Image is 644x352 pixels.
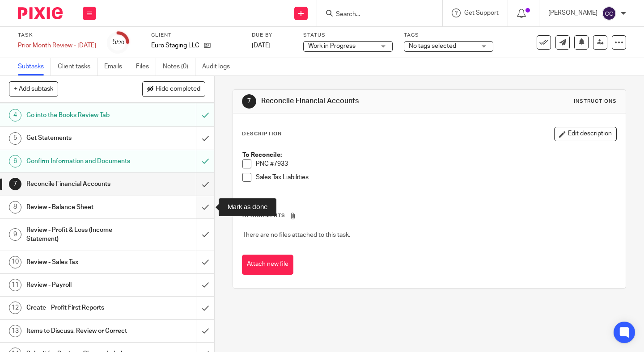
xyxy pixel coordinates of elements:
[242,130,282,138] p: Description
[26,301,134,314] h1: Create - Profit First Reports
[335,11,415,19] input: Search
[242,213,285,218] span: Attachments
[26,109,134,122] h1: Go into the Books Review Tab
[9,325,21,337] div: 13
[26,201,134,214] h1: Review - Balance Sheet
[409,43,456,49] span: No tags selected
[202,58,237,75] a: Audit logs
[26,177,134,191] h1: Reconcile Financial Accounts
[9,279,21,291] div: 11
[256,159,616,168] p: PNC #7933
[18,7,63,19] img: Pixie
[26,324,134,338] h1: Items to Discuss, Review or Correct
[136,58,156,75] a: Files
[9,109,21,122] div: 4
[261,96,449,106] h1: Reconcile Financial Accounts
[9,228,21,241] div: 9
[242,255,293,275] button: Attach new file
[404,32,493,39] label: Tags
[554,127,617,141] button: Edit description
[156,86,200,93] span: Hide completed
[104,58,129,75] a: Emails
[9,178,21,190] div: 7
[151,32,241,39] label: Client
[26,223,134,246] h1: Review - Profit & Loss (Income Statement)
[18,41,96,50] div: Prior Month Review - [DATE]
[26,131,134,145] h1: Get Statements
[242,232,350,238] span: There are no files attached to this task.
[151,41,199,50] p: Euro Staging LLC
[256,173,616,182] p: Sales Tax Liabilities
[26,256,134,269] h1: Review - Sales Tax
[18,41,96,50] div: Prior Month Review - July 2025
[548,8,597,17] p: [PERSON_NAME]
[464,10,499,16] span: Get Support
[26,278,134,292] h1: Review - Payroll
[242,94,256,109] div: 7
[18,58,51,75] a: Subtasks
[18,32,96,39] label: Task
[9,81,58,96] button: + Add subtask
[9,256,21,268] div: 10
[9,302,21,314] div: 12
[112,37,124,47] div: 5
[26,155,134,168] h1: Confirm Information and Documents
[574,98,617,105] div: Instructions
[9,155,21,168] div: 6
[9,132,21,145] div: 5
[602,6,616,21] img: svg%3E
[142,81,205,96] button: Hide completed
[9,201,21,214] div: 8
[116,40,124,45] small: /20
[242,152,282,158] strong: To Reconcile:
[308,43,356,49] span: Work in Progress
[252,42,271,49] span: [DATE]
[163,58,195,75] a: Notes (0)
[303,32,393,39] label: Status
[252,32,292,39] label: Due by
[58,58,97,75] a: Client tasks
